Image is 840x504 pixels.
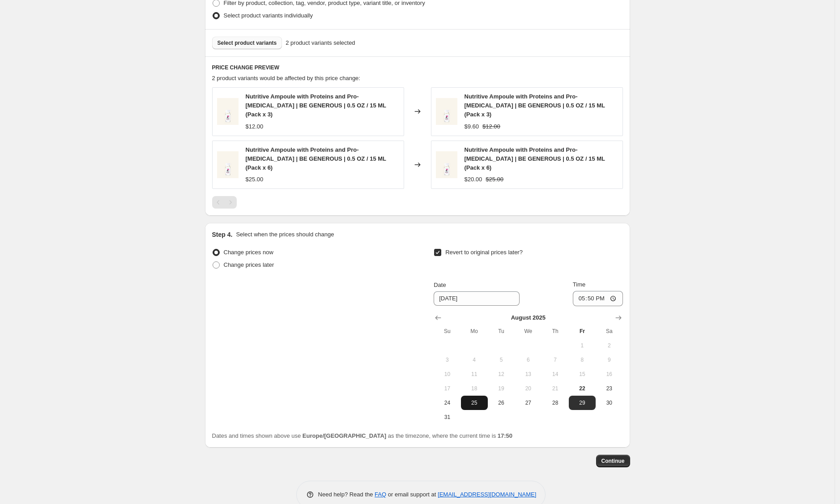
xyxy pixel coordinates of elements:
span: 14 [545,371,565,378]
span: We [518,328,538,335]
span: 13 [518,371,538,378]
span: 29 [572,399,592,406]
span: Mo [465,328,484,335]
button: Saturday August 2 2025 [596,338,623,353]
span: 11 [465,371,484,378]
button: Thursday August 28 2025 [542,396,568,410]
span: 6 [518,356,538,363]
button: Thursday August 21 2025 [542,381,568,396]
span: 24 [437,399,457,406]
button: Thursday August 7 2025 [542,353,568,367]
button: Friday August 29 2025 [569,396,596,410]
button: Sunday August 3 2025 [434,353,461,367]
input: 12:00 [573,291,623,306]
strike: $12.00 [482,122,500,131]
button: Wednesday August 6 2025 [515,353,542,367]
span: 7 [545,356,565,363]
h2: Step 4. [212,230,233,239]
span: Date [434,282,446,288]
span: 30 [599,399,619,406]
span: 3 [437,356,457,363]
strike: $25.00 [486,175,503,184]
a: [EMAIL_ADDRESS][DOMAIN_NAME] [438,491,536,498]
span: 2 product variants would be affected by this price change: [212,75,360,81]
p: Select when the prices should change [236,230,334,239]
input: 8/22/2025 [434,291,520,306]
span: 18 [465,385,484,392]
button: Monday August 25 2025 [461,396,488,410]
span: Change prices later [224,261,274,268]
span: Fr [572,328,592,335]
th: Wednesday [515,324,542,338]
span: 2 product variants selected [286,38,355,47]
button: Wednesday August 20 2025 [515,381,542,396]
button: Saturday August 30 2025 [596,396,623,410]
th: Saturday [596,324,623,338]
span: 10 [437,371,457,378]
button: Sunday August 24 2025 [434,396,461,410]
span: Nutritive Ampoule with Proteins and Pro-[MEDICAL_DATA] | BE GENEROUS | 0.5 OZ / 15 ML (Pack x 6) [465,146,605,171]
span: 1 [572,342,592,349]
span: Nutritive Ampoule with Proteins and Pro-[MEDICAL_DATA] | BE GENEROUS | 0.5 OZ / 15 ML (Pack x 3) [465,93,605,118]
span: Time [573,281,585,288]
button: Select product variants [212,37,282,49]
button: Tuesday August 12 2025 [488,367,515,381]
button: Saturday August 23 2025 [596,381,623,396]
img: GENEROUS_80x.jpg [217,151,239,178]
button: Sunday August 17 2025 [434,381,461,396]
button: Wednesday August 27 2025 [515,396,542,410]
span: Dates and times shown above use as the timezone, where the current time is [212,432,513,439]
span: 5 [491,356,511,363]
div: $25.00 [246,175,264,184]
span: Select product variants [217,39,277,47]
span: Select product variants individually [224,12,313,19]
span: 31 [437,414,457,421]
button: Continue [596,455,630,467]
span: Revert to original prices later? [445,249,523,256]
div: $9.60 [465,122,479,131]
th: Sunday [434,324,461,338]
span: 2 [599,342,619,349]
span: 9 [599,356,619,363]
button: Show previous month, July 2025 [432,312,444,324]
th: Thursday [542,324,568,338]
span: Su [437,328,457,335]
span: Sa [599,328,619,335]
span: Nutritive Ampoule with Proteins and Pro-[MEDICAL_DATA] | BE GENEROUS | 0.5 OZ / 15 ML (Pack x 3) [246,93,386,118]
span: Th [545,328,565,335]
span: 20 [518,385,538,392]
span: 22 [572,385,592,392]
span: 12 [491,371,511,378]
button: Sunday August 31 2025 [434,410,461,424]
button: Friday August 1 2025 [569,338,596,353]
button: Thursday August 14 2025 [542,367,568,381]
span: 21 [545,385,565,392]
div: $12.00 [246,122,264,131]
img: GENEROUS_80x.jpg [217,98,239,125]
b: Europe/[GEOGRAPHIC_DATA] [303,432,386,439]
button: Monday August 11 2025 [461,367,488,381]
span: Nutritive Ampoule with Proteins and Pro-[MEDICAL_DATA] | BE GENEROUS | 0.5 OZ / 15 ML (Pack x 6) [246,146,386,171]
span: 4 [465,356,484,363]
img: GENEROUS_80x.jpg [436,151,457,178]
span: 17 [437,385,457,392]
span: 26 [491,399,511,406]
span: 19 [491,385,511,392]
button: Monday August 4 2025 [461,353,488,367]
button: Tuesday August 19 2025 [488,381,515,396]
span: or email support at [386,491,438,498]
span: 8 [572,356,592,363]
span: Change prices now [224,249,273,256]
button: Friday August 15 2025 [569,367,596,381]
h6: PRICE CHANGE PREVIEW [212,64,623,71]
span: 27 [518,399,538,406]
button: Tuesday August 26 2025 [488,396,515,410]
img: GENEROUS_80x.jpg [436,98,457,125]
span: 15 [572,371,592,378]
th: Friday [569,324,596,338]
button: Show next month, September 2025 [612,312,625,324]
span: Continue [601,457,625,465]
span: Need help? Read the [318,491,375,498]
button: Tuesday August 5 2025 [488,353,515,367]
button: Saturday August 16 2025 [596,367,623,381]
